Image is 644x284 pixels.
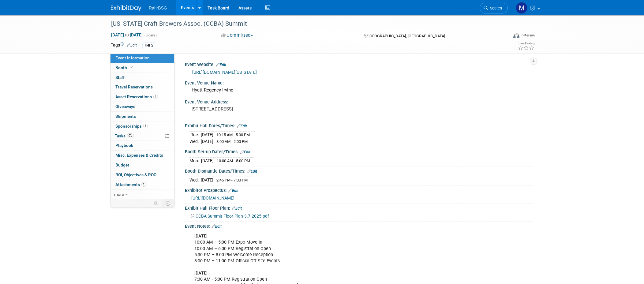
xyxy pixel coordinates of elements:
[216,63,226,67] a: Edit
[185,147,533,155] div: Booth Set-up Dates/Times:
[472,32,535,41] div: Event Format
[240,150,250,154] a: Edit
[142,42,155,49] div: Tier 2
[141,182,146,187] span: 1
[151,199,162,207] td: Personalize Event Tab Strip
[191,196,234,200] a: [URL][DOMAIN_NAME]
[192,106,323,112] pre: [STREET_ADDRESS]
[110,73,174,82] a: Staff
[115,143,133,148] span: Playbook
[114,192,124,197] span: more
[480,3,508,13] a: Search
[124,32,130,37] span: to
[110,151,174,160] a: Misc. Expenses & Credits
[110,53,174,63] a: Event Information
[115,133,134,138] span: Tasks
[185,186,533,194] div: Exhibitor Prospectus:
[189,85,529,95] div: Hyatt Regency Irvine
[115,75,125,80] span: Staff
[216,178,248,182] span: 2:45 PM - 7:00 PM
[185,60,533,68] div: Event Website:
[185,222,533,230] div: Event Notes:
[115,163,129,167] span: Budget
[488,6,502,10] span: Search
[191,214,269,219] a: CCBA Summit-Floor-Plan-3.7.2025.pdf
[109,18,499,29] div: [US_STATE] Craft Brewers Assoc. (CCBA) Summit
[518,42,534,45] div: Event Rating
[115,65,134,70] span: Booth
[110,92,174,102] a: Asset Reservations1
[196,214,269,219] span: CCBA Summit-Floor-Plan-3.7.2025.pdf
[115,104,135,109] span: Giveaways
[110,160,174,170] a: Budget
[185,121,533,129] div: Exhibit Hall Dates/Times:
[201,138,213,145] td: [DATE]
[110,63,174,73] a: Booth
[143,124,148,128] span: 1
[189,177,201,183] td: Wed.
[115,84,153,89] span: Travel Reservations
[111,32,143,38] span: [DATE] [DATE]
[110,170,174,180] a: ROI, Objectives & ROO
[520,33,535,38] div: In-Person
[201,132,213,138] td: [DATE]
[115,94,158,99] span: Asset Reservations
[228,189,238,193] a: Edit
[115,124,148,129] span: Sponsorships
[127,133,134,138] span: 0%
[111,5,141,11] img: ExhibitDay
[189,158,201,164] td: Mon.
[189,132,201,138] td: Tue.
[115,153,163,158] span: Misc. Expenses & Credits
[149,6,167,10] span: RahrBSG
[194,234,208,239] b: [DATE]
[115,114,136,119] span: Shipments
[247,169,257,174] a: Edit
[201,177,213,183] td: [DATE]
[185,204,533,211] div: Exhibit Hall Floor Plan:
[127,43,137,47] a: Edit
[110,141,174,150] a: Playbook
[185,78,533,86] div: Event Venue Name:
[110,112,174,121] a: Shipments
[513,33,519,38] img: Format-Inperson.png
[110,190,174,199] a: more
[189,138,201,145] td: Wed.
[130,66,133,69] i: Booth reservation complete
[110,82,174,92] a: Travel Reservations
[110,121,174,131] a: Sponsorships1
[162,199,174,207] td: Toggle Event Tabs
[153,95,158,99] span: 1
[212,224,222,229] a: Edit
[516,2,527,14] img: Michael Dawson
[110,102,174,111] a: Giveaways
[115,182,146,187] span: Attachments
[219,32,256,39] button: Committed
[185,166,533,174] div: Booth Dismantle Dates/Times:
[115,172,156,177] span: ROI, Objectives & ROO
[232,206,242,211] a: Edit
[369,34,445,38] span: [GEOGRAPHIC_DATA], [GEOGRAPHIC_DATA]
[216,139,248,144] span: 8:00 AM - 2:00 PM
[201,158,214,164] td: [DATE]
[192,70,257,75] a: [URL][DOMAIN_NAME][US_STATE]
[185,97,533,105] div: Event Venue Address:
[217,159,250,163] span: 10:00 AM - 5:00 PM
[194,271,208,276] b: [DATE]
[110,131,174,141] a: Tasks0%
[237,124,247,128] a: Edit
[110,180,174,189] a: Attachments1
[115,55,150,60] span: Event Information
[111,42,137,49] td: Tags
[144,33,157,37] span: (3 days)
[216,133,250,137] span: 10:15 AM - 5:00 PM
